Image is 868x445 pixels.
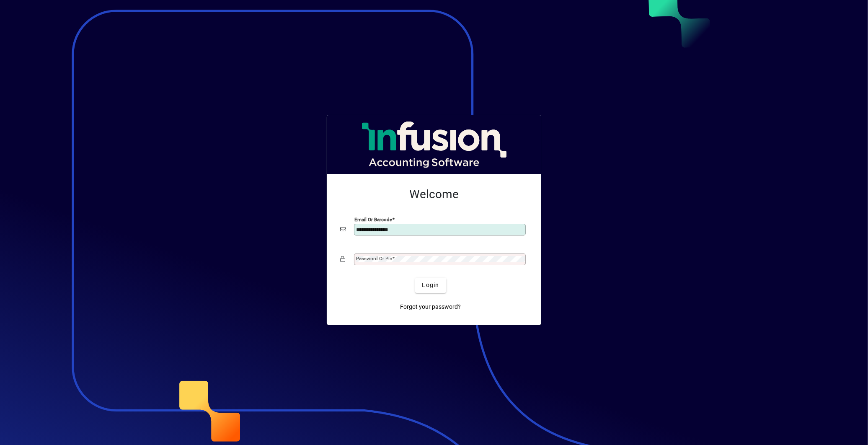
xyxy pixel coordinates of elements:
span: Login [422,281,439,290]
mat-label: Email or Barcode [354,216,392,222]
button: Login [415,278,446,293]
h2: Welcome [340,187,528,202]
mat-label: Password or Pin [356,256,392,261]
span: Forgot your password? [400,303,461,311]
a: Forgot your password? [397,300,465,315]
